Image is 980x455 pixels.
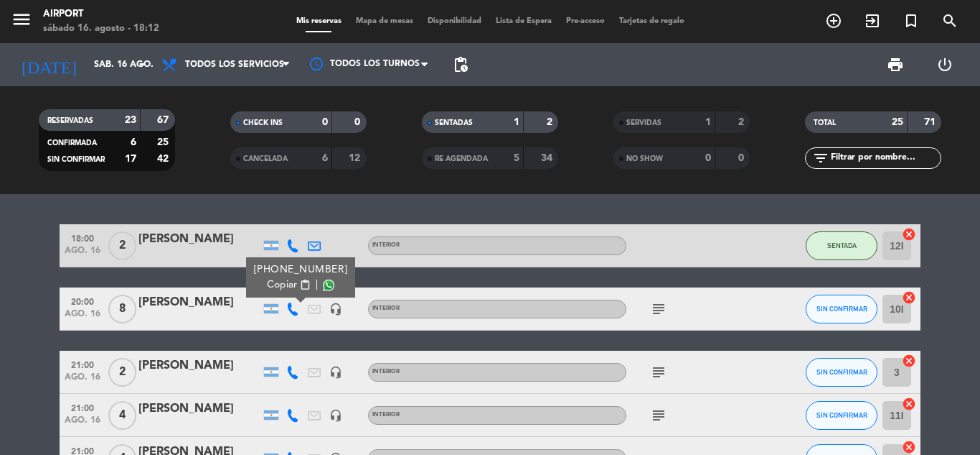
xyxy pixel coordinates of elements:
strong: 0 [738,153,747,163]
strong: 5 [514,153,519,163]
span: INTERIOR [372,305,400,311]
span: Todos los servicios [185,60,284,70]
i: headset_mic [329,366,342,379]
span: Tarjetas de regalo [612,17,692,25]
i: menu [11,9,32,30]
button: SIN CONFIRMAR [806,401,877,430]
strong: 0 [354,117,363,127]
input: Filtrar por nombre... [829,150,941,166]
strong: 1 [705,117,711,127]
strong: 25 [892,117,903,127]
strong: 0 [705,153,711,163]
i: subject [650,300,667,318]
div: [PERSON_NAME] [138,400,260,418]
span: | [316,277,319,293]
strong: 67 [157,115,171,125]
strong: 6 [131,137,136,147]
i: power_settings_new [936,56,953,73]
span: SENTADA [827,242,857,249]
span: ago. 16 [65,415,100,432]
div: [PERSON_NAME] [138,293,260,312]
span: TOTAL [814,119,836,127]
div: sábado 16. agosto - 18:12 [43,22,159,36]
i: cancel [902,397,916,411]
span: ago. 16 [65,246,100,262]
i: add_circle_outline [825,12,842,29]
strong: 23 [125,115,136,125]
button: SIN CONFIRMAR [806,295,877,323]
i: cancel [902,354,916,368]
span: ago. 16 [65,372,100,389]
strong: 25 [157,137,171,147]
strong: 2 [547,117,555,127]
strong: 12 [349,153,363,163]
strong: 17 [125,154,136,164]
strong: 0 [322,117,328,127]
button: SENTADA [806,231,877,260]
span: INTERIOR [372,412,400,418]
span: Mapa de mesas [349,17,420,25]
span: CANCELADA [243,155,288,162]
button: menu [11,9,32,35]
span: 21:00 [65,399,100,415]
span: content_paste [300,280,311,290]
i: headset_mic [329,409,342,422]
span: 20:00 [65,293,100,309]
i: cancel [902,227,916,242]
span: 18:00 [65,229,100,246]
div: Airport [43,7,159,22]
span: 2 [108,358,136,387]
span: CONFIRMADA [47,139,97,147]
strong: 42 [157,154,171,164]
span: 8 [108,295,136,323]
div: [PERSON_NAME] [138,357,260,375]
span: SIN CONFIRMAR [816,368,867,376]
button: SIN CONFIRMAR [806,358,877,387]
span: RESERVADAS [47,117,93,124]
span: pending_actions [452,56,469,73]
strong: 34 [541,153,555,163]
button: Copiarcontent_paste [267,277,311,293]
i: cancel [902,440,916,454]
span: INTERIOR [372,369,400,374]
i: turned_in_not [903,12,920,29]
strong: 6 [322,153,328,163]
span: SENTADAS [435,119,473,127]
i: [DATE] [11,49,87,81]
span: SIN CONFIRMAR [47,156,105,163]
span: Copiar [267,277,297,293]
strong: 1 [514,117,519,127]
span: 2 [108,231,136,260]
span: 4 [108,401,136,430]
i: arrow_drop_down [133,56,151,73]
span: print [887,56,904,73]
i: subject [650,364,667,381]
span: Lista de Espera [489,17,559,25]
strong: 2 [738,117,747,127]
span: SERVIDAS [626,119,661,127]
i: cancel [902,290,916,305]
span: NO SHOW [626,155,663,162]
span: Disponibilidad [420,17,489,25]
span: 21:00 [65,356,100,372]
i: headset_mic [329,303,342,316]
i: subject [650,407,667,424]
i: exit_to_app [864,12,881,29]
strong: 71 [924,117,938,127]
div: LOG OUT [920,43,969,86]
span: SIN CONFIRMAR [816,411,867,419]
div: [PERSON_NAME] [138,230,260,249]
span: RE AGENDADA [435,155,488,162]
span: SIN CONFIRMAR [816,305,867,313]
span: Pre-acceso [559,17,612,25]
i: search [941,12,958,29]
span: CHECK INS [243,119,283,127]
span: ago. 16 [65,309,100,326]
div: [PHONE_NUMBER] [254,262,348,277]
i: filter_list [812,150,829,167]
span: Mis reservas [289,17,349,25]
span: INTERIOR [372,242,400,248]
